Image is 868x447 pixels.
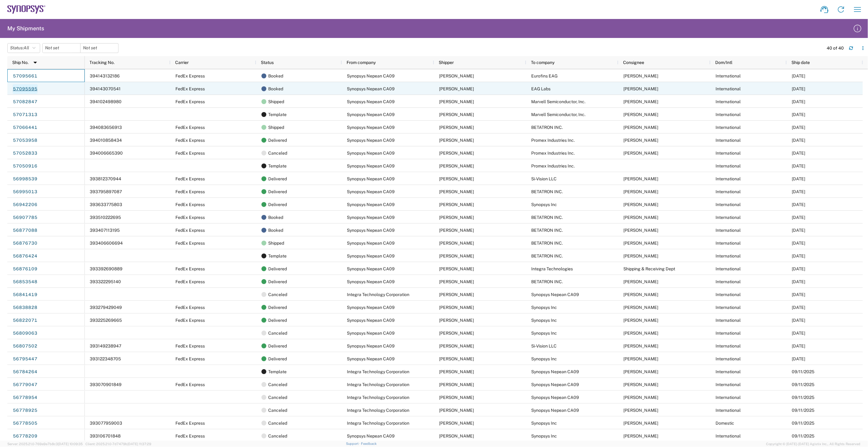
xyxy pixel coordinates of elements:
span: 394102498980 [90,99,122,104]
span: 09/23/2025 [792,215,806,220]
span: Shahrukh Riaz [439,125,474,130]
span: Tracking No. [90,60,115,65]
span: International [716,241,741,246]
a: 57053958 [13,136,38,145]
a: 56778954 [13,393,38,403]
a: 57071313 [13,110,38,120]
span: Synopsys Nepean CA09 [347,305,395,310]
span: International [716,279,741,284]
span: FedEx Express [176,125,205,130]
span: 09/17/2025 [792,305,806,310]
span: Synopsys Nepean CA09 [347,279,395,284]
span: BETATRON INC. [532,189,563,194]
span: Booked [269,224,284,237]
span: Booked [269,82,284,95]
span: Shahrukh Riaz [439,434,474,438]
span: Template [269,108,287,121]
input: Not set [81,43,118,53]
span: International [716,176,741,181]
span: BETATRON INC. [532,228,563,233]
span: Synopsys Nepean CA09 [347,202,395,207]
span: Ship date [792,60,810,65]
span: Rosie Medina [624,151,659,156]
span: FedEx Express [176,189,205,194]
span: FedEx Express [176,176,205,181]
a: 56838828 [13,303,38,313]
span: Shahrukh Riaz [624,382,659,387]
span: Shahrukh Riaz [439,202,474,207]
span: Booked [269,211,284,224]
span: Integra Technology Corporation [347,395,410,400]
span: 10/07/2025 [792,138,806,143]
span: Shahrukh Riaz [439,163,474,168]
span: International [716,434,741,438]
span: Integra Technology Corporation [347,382,410,387]
a: 56822071 [13,316,38,325]
span: FedEx Express [176,241,205,246]
a: 56942206 [13,200,38,210]
span: 10/02/2025 [792,176,806,181]
span: International [716,408,741,413]
span: International [716,189,741,194]
span: International [716,125,741,130]
span: Shahrukh Riaz [439,138,474,143]
span: 09/11/2025 [792,395,815,400]
span: FedEx Express [176,151,205,156]
h2: My Shipments [7,25,44,32]
span: Synopsys Inc [532,356,557,361]
button: Status:All [7,43,40,53]
span: International [716,344,741,348]
span: Synopsys Inc [532,305,557,310]
span: International [716,202,741,207]
span: BETATRON INC. [532,125,563,130]
a: 56784264 [13,367,38,377]
a: 56998539 [13,174,38,184]
span: Promex Industries Inc. [532,163,575,168]
span: Canceled [269,288,287,301]
a: 56778925 [13,406,38,415]
span: FedEx Express [176,305,205,310]
span: 394143132186 [90,73,120,78]
span: FedEx Express [176,99,205,104]
span: Copyright © [DATE]-[DATE] Agistix Inc., All Rights Reserved [766,441,861,447]
span: Delivered [269,262,287,275]
span: Consignee [623,60,644,65]
span: International [716,382,741,387]
span: Shahrukh Riaz [439,318,474,323]
a: 56876424 [13,251,38,261]
span: 10/10/2025 [792,73,806,78]
span: Shipped [269,95,284,108]
span: Shahrukh Riaz [624,408,659,413]
span: 10/01/2025 [792,189,806,194]
span: Integra Technology Corporation [347,421,410,426]
span: FedEx Express [176,215,205,220]
span: FedEx Express [176,202,205,207]
span: 09/22/2025 [792,241,806,246]
span: Synopsys Nepean CA09 [347,176,395,181]
span: 393406606694 [90,241,123,246]
span: 393510222695 [90,215,121,220]
span: International [716,356,741,361]
span: BETATRON INC. [532,241,563,246]
span: Benedicta EII [439,369,474,374]
span: Synopsys Nepean CA09 [347,241,395,246]
span: Benedicta EII [439,421,474,426]
span: Shahrukh Riaz [439,99,474,104]
a: 56778209 [13,431,38,441]
span: Canceled [269,147,287,160]
a: 57052833 [13,148,38,158]
span: Server: 2025.21.0-769a9a7b8c3 [7,442,83,446]
span: 09/15/2025 [792,318,806,323]
span: International [716,73,741,78]
span: FedEx Express [176,356,205,361]
span: Benedicta EII [439,292,474,297]
span: Template [269,250,287,262]
span: Alan Lear [624,305,659,310]
span: 10/07/2025 [792,151,806,156]
span: Synopsys Nepean CA09 [347,125,395,130]
span: Matt Boucher [624,99,659,104]
span: Shipped [269,237,284,250]
span: Integra Technology Corporation [347,292,410,297]
span: Integra Technology Corporation [347,408,410,413]
span: BETATRON INC. [532,254,563,258]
